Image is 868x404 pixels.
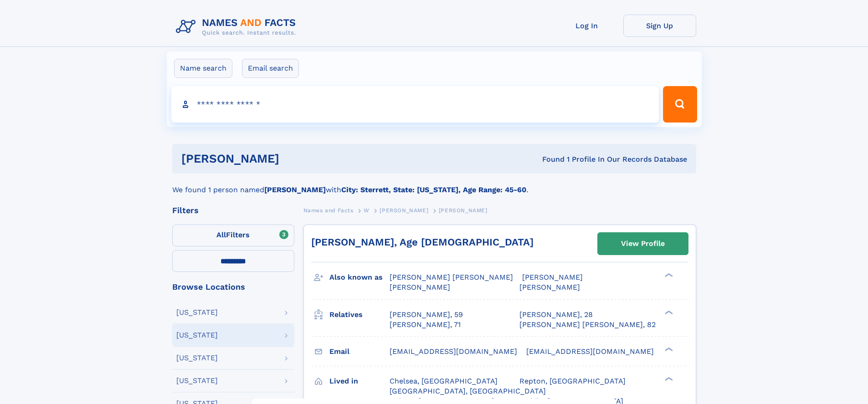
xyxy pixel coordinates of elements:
[364,205,370,216] a: W
[390,387,546,395] span: [GEOGRAPHIC_DATA], [GEOGRAPHIC_DATA]
[176,332,218,339] div: [US_STATE]
[411,154,687,164] div: Found 1 Profile In Our Records Database
[519,283,580,291] span: [PERSON_NAME]
[390,273,513,281] span: [PERSON_NAME] [PERSON_NAME]
[663,346,673,352] div: ❯
[390,283,450,291] span: [PERSON_NAME]
[519,377,626,385] span: Repton, [GEOGRAPHIC_DATA]
[181,153,411,164] h1: [PERSON_NAME]
[390,347,517,356] span: [EMAIL_ADDRESS][DOMAIN_NAME]
[439,207,488,214] span: [PERSON_NAME]
[623,15,696,37] a: Sign Up
[329,373,390,389] h3: Lived in
[264,185,326,194] b: [PERSON_NAME]
[172,225,294,246] label: Filters
[519,310,593,320] a: [PERSON_NAME], 28
[663,376,673,382] div: ❯
[522,273,583,281] span: [PERSON_NAME]
[598,233,688,255] a: View Profile
[172,283,294,291] div: Browse Locations
[303,205,354,216] a: Names and Facts
[519,320,656,330] a: [PERSON_NAME] [PERSON_NAME], 82
[526,347,654,356] span: [EMAIL_ADDRESS][DOMAIN_NAME]
[172,206,294,215] div: Filters
[329,270,390,285] h3: Also known as
[311,236,534,248] a: [PERSON_NAME], Age [DEMOGRAPHIC_DATA]
[390,310,463,320] a: [PERSON_NAME], 59
[176,354,218,362] div: [US_STATE]
[242,59,299,78] label: Email search
[663,272,673,278] div: ❯
[380,207,428,214] span: [PERSON_NAME]
[364,207,370,214] span: W
[341,185,526,194] b: City: Sterrett, State: [US_STATE], Age Range: 45-60
[390,377,498,385] span: Chelsea, [GEOGRAPHIC_DATA]
[621,233,665,254] div: View Profile
[216,230,226,239] span: All
[176,377,218,384] div: [US_STATE]
[390,320,461,330] a: [PERSON_NAME], 71
[329,307,390,322] h3: Relatives
[176,309,218,316] div: [US_STATE]
[172,174,696,195] div: We found 1 person named with .
[174,59,232,78] label: Name search
[663,86,697,123] button: Search Button
[171,86,659,123] input: search input
[663,309,673,315] div: ❯
[172,15,303,39] img: Logo Names and Facts
[550,15,623,37] a: Log In
[329,344,390,359] h3: Email
[380,205,428,216] a: [PERSON_NAME]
